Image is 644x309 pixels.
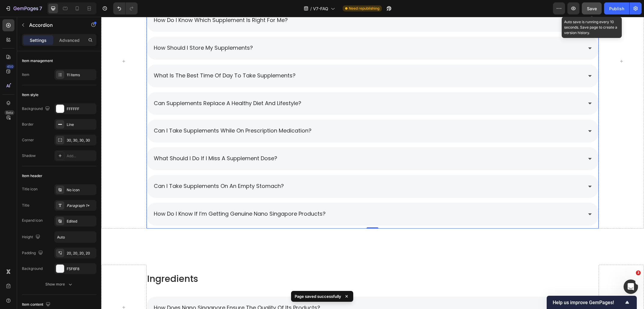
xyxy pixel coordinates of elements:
[67,138,95,143] div: 30, 30, 30, 30
[313,5,328,12] span: V7-FAQ
[30,37,47,43] p: Settings
[22,122,34,127] div: Border
[582,2,602,14] button: Save
[53,287,219,295] span: how does nano singapore ensure the quality of its products?
[609,5,624,12] div: Publish
[2,2,45,14] button: 7
[604,2,629,14] button: Publish
[22,58,53,64] div: Item management
[22,92,38,98] div: Item style
[67,219,95,224] div: Edited
[67,122,95,127] div: Line
[22,105,51,113] div: Background
[22,279,96,290] button: Show more
[67,72,95,78] div: 11 items
[53,27,152,35] span: how should i store my supplements?
[45,281,73,287] div: Show more
[52,54,195,64] div: Rich Text Editor. Editing area: main
[67,203,95,208] div: Paragraph 1*
[624,279,638,294] iframe: Intercom live chat
[6,64,14,69] div: 450
[46,255,97,268] span: Ingredients
[67,187,95,193] div: No icon
[29,21,80,29] p: Accordion
[5,110,14,115] div: Beta
[553,299,631,306] button: Show survey - Help us improve GemPages!
[22,249,44,257] div: Padding
[310,5,312,12] span: /
[52,109,211,120] div: Rich Text Editor. Editing area: main
[67,266,95,272] div: F5F6F8
[55,232,96,242] input: Auto
[349,6,379,11] span: Need republishing
[52,81,201,92] div: Rich Text Editor. Editing area: main
[22,72,29,77] div: Item
[53,165,183,173] span: Can I take supplements on an empty stomach?
[52,26,153,37] div: Rich Text Editor. Editing area: main
[113,2,138,14] div: Undo/Redo
[22,153,36,158] div: Shadow
[22,218,43,223] div: Expand icon
[52,192,225,203] div: Rich Text Editor. Editing area: main
[52,136,177,147] div: Rich Text Editor. Editing area: main
[67,251,95,256] div: 20, 20, 20, 20
[22,137,34,143] div: Corner
[59,37,80,43] p: Advanced
[553,300,624,305] span: Help us improve GemPages!
[101,17,644,309] iframe: Design area
[53,110,210,117] span: Can I take supplements while on prescription medication?
[67,153,95,159] div: Add...
[22,233,41,241] div: Height
[22,173,42,179] div: Item header
[53,55,194,62] span: What is the best time of day to take supplements?
[587,6,597,11] span: Save
[52,164,184,175] div: Rich Text Editor. Editing area: main
[53,83,200,90] span: Can supplements replace a healthy diet and lifestyle?
[53,138,176,145] span: What should I do if I miss a supplement dose?
[67,106,95,112] div: FFFFFF
[53,193,224,201] span: How do I know if I’m getting genuine Nano Singapore products?
[22,301,52,309] div: Item content
[39,5,42,12] p: 7
[295,293,341,299] p: Page saved successfully
[22,266,43,271] div: Background
[636,270,641,275] span: 3
[22,186,38,192] div: Title icon
[22,203,29,208] div: Title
